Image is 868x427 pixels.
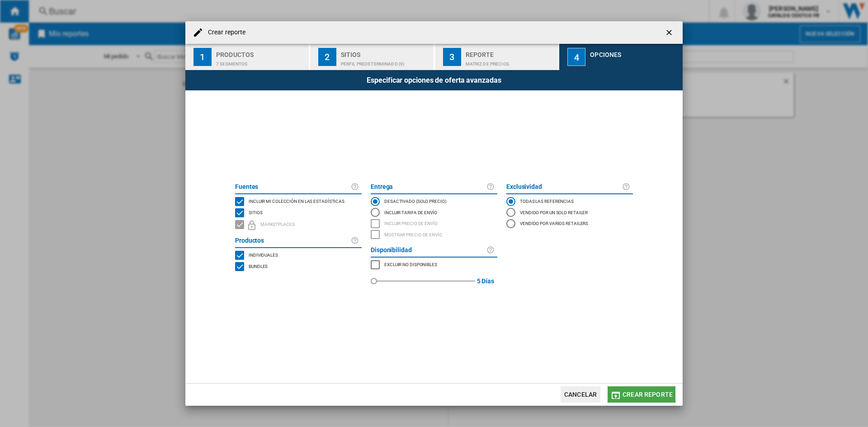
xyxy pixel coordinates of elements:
[665,28,675,39] ng-md-icon: getI18NText('BUTTONS.CLOSE_DIALOG')
[443,48,461,66] div: 3
[661,23,679,42] button: getI18NText('BUTTONS.CLOSE_DIALOG')
[203,28,245,37] h4: Crear reporte
[506,218,633,229] md-radio-button: Vendido por varios retailers
[235,235,351,246] label: Productos
[506,196,633,207] md-radio-button: Todas las referencias
[623,391,673,398] span: Crear reporte
[235,182,351,192] label: Fuentes
[590,47,679,57] div: Opciones
[466,57,555,66] div: Matriz de precios
[371,245,486,256] label: Disponibilidad
[384,261,437,267] span: Excluir no disponibles
[567,48,585,66] div: 4
[235,250,362,261] md-checkbox: SINGLE
[310,44,434,70] button: 2 Sitios Perfil predeterminado (9)
[384,231,442,237] span: Mostrar precio de envío
[374,270,475,292] md-slider: red
[341,57,430,66] div: Perfil predeterminado (9)
[506,207,633,218] md-radio-button: Vendido por un solo retailer
[216,57,305,66] div: 7 segmentos
[371,259,497,271] md-checkbox: MARKETPLACES
[260,221,295,227] span: Marketplaces
[235,196,362,207] md-checkbox: INCLUDE MY SITE
[384,220,438,226] span: Incluir precio de envío
[477,270,494,292] label: 5 Días
[559,44,683,70] button: 4 Opciones
[608,386,675,403] button: Crear reporte
[318,48,336,66] div: 2
[185,44,310,70] button: 1 Productos 7 segmentos
[216,47,305,57] div: Productos
[435,44,559,70] button: 3 Reporte Matriz de precios
[235,207,362,218] md-checkbox: SITES
[466,47,555,57] div: Reporte
[193,48,212,66] div: 1
[371,196,497,207] md-radio-button: DESACTIVADO (solo precio)
[371,229,497,240] md-checkbox: SHOW DELIVERY PRICE
[249,209,262,215] span: Sitios
[249,251,278,258] span: Individuales
[235,261,362,272] md-checkbox: BUNDLES
[235,218,362,231] md-checkbox: MARKETPLACES
[341,47,430,57] div: Sitios
[506,182,622,192] label: Exclusividad
[561,386,600,403] button: Cancelar
[249,197,344,204] span: Incluir mi colección en las estadísticas
[249,263,268,269] span: Bundles
[185,70,683,90] div: Especificar opciones de oferta avanzadas
[371,207,497,218] md-radio-button: Incluir tarifa de envío
[371,182,486,192] label: Entrega
[371,218,497,230] md-checkbox: INCLUDE DELIVERY PRICE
